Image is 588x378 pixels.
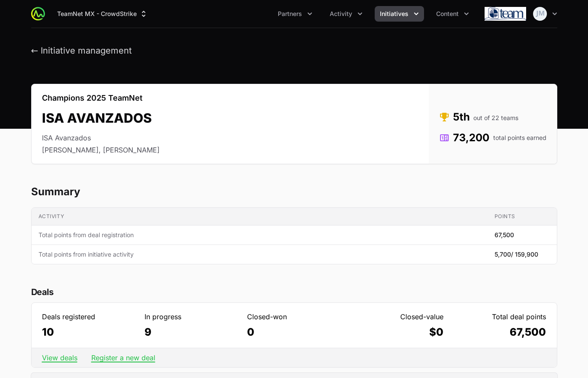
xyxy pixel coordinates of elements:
[31,84,557,164] section: ISA AVANZADOS's details
[273,6,318,22] div: Partners menu
[511,251,538,258] span: / 159,900
[350,311,443,322] dt: Closed-value
[350,325,443,339] dd: $0
[42,133,160,143] li: ISA Avanzados
[431,6,474,22] button: Content
[45,6,474,22] div: Main navigation
[375,6,424,22] button: Initiatives
[325,6,368,22] button: Activity
[247,311,341,322] dt: Closed-won
[91,353,155,362] a: Register a new deal
[452,311,546,322] dt: Total deal points
[330,10,352,18] span: Activity
[533,7,547,21] img: Juan Manuel Zuleta
[42,353,77,362] a: View deals
[42,325,136,339] dd: 10
[380,10,408,18] span: Initiatives
[485,5,526,22] img: TeamNet MX
[39,231,481,239] span: Total points from deal registration
[31,285,557,299] h2: Deals
[452,325,546,339] dd: 67,500
[431,6,474,22] div: Content menu
[278,10,302,18] span: Partners
[375,6,424,22] div: Initiatives menu
[31,7,45,21] img: ActivitySource
[145,325,238,339] dd: 9
[42,110,160,126] h2: ISA AVANZADOS
[39,250,481,259] span: Total points from initiative activity
[31,185,557,264] section: ISA AVANZADOS's progress summary
[31,45,132,56] button: ← Initiative management
[52,6,153,22] button: TeamNet MX - CrowdStrike
[473,114,518,122] span: out of 22 teams
[42,93,160,103] p: Champions 2025 TeamNet
[52,6,153,22] div: Supplier switch menu
[145,311,238,322] dt: In progress
[439,131,546,145] dd: 73,200
[493,133,546,142] span: total points earned
[439,110,546,124] dd: 5th
[247,325,341,339] dd: 0
[436,10,459,18] span: Content
[273,6,318,22] button: Partners
[31,185,557,199] h2: Summary
[325,6,368,22] div: Activity menu
[32,208,488,226] th: Activity
[495,250,538,259] span: 5,700
[42,311,136,322] dt: Deals registered
[42,145,160,155] li: [PERSON_NAME], [PERSON_NAME]
[488,208,557,226] th: Points
[495,231,514,239] span: 67,500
